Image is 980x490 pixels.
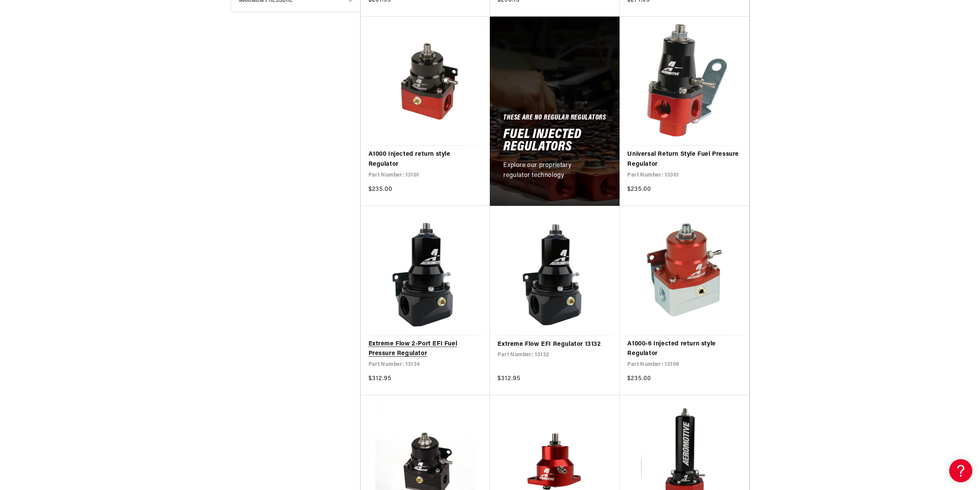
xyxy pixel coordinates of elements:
[627,339,741,359] a: A1000-6 Injected return style Regulator
[369,150,482,169] a: A1000 Injected return style Regulator
[503,115,606,121] h5: These Are No Regular Regulators
[498,340,612,350] a: Extreme Flow EFI Regulator 13132
[503,161,598,180] p: Explore our proprietary regulator technology
[369,339,482,359] a: Extreme Flow 2-Port EFI Fuel Pressure Regulator
[503,129,606,153] h2: Fuel Injected Regulators
[627,150,741,169] a: Universal Return Style Fuel Pressure Regulator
